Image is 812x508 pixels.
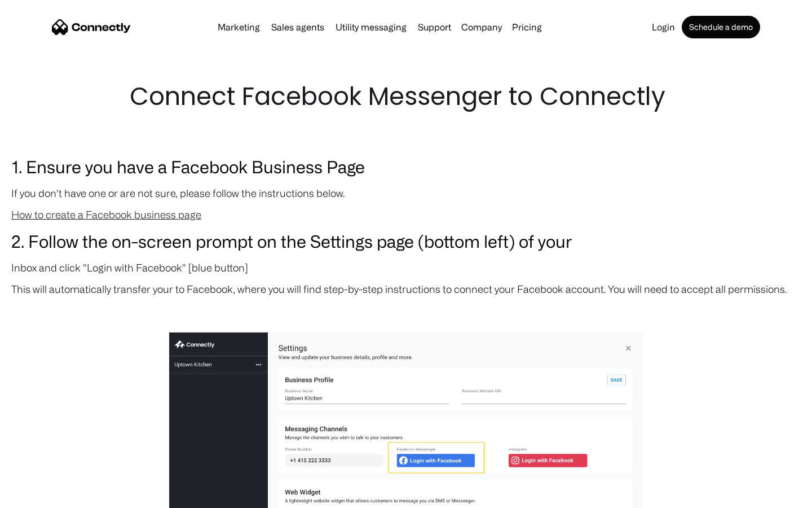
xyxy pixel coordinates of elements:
div: Company [458,19,505,35]
a: Sales agents [267,23,329,32]
h1: Connect Facebook Messenger to Connectly [130,79,682,114]
p: If you don't have one or are not sure, please follow the instructions below. [11,185,801,201]
h3: 1. Ensure you have a Facebook Business Page [11,154,801,179]
p: This will automatically transfer your to Facebook, where you will find step-by-step instructions ... [11,281,801,297]
ul: Language list [23,488,68,504]
a: Utility messaging [331,23,411,32]
a: Schedule a demo [682,16,760,38]
p: ‍ [11,303,801,318]
div: Company [461,19,502,35]
aside: Language selected: English [11,488,68,504]
a: Pricing [507,23,546,32]
p: Inbox and click "Login with Facebook" [blue button] [11,260,801,275]
a: Login [647,23,679,32]
a: Marketing [213,23,264,32]
a: home [52,19,131,36]
a: How to create a Facebook business page [11,209,201,220]
h3: 2. Follow the on-screen prompt on the Settings page (bottom left) of your [11,228,801,254]
a: Support [413,23,456,32]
